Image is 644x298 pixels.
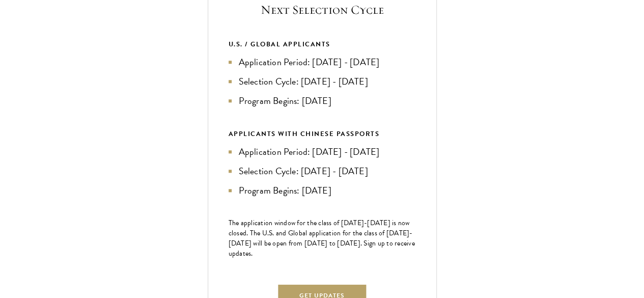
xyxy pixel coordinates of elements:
li: Program Begins: [DATE] [229,94,416,108]
li: Program Begins: [DATE] [229,183,416,198]
h5: Next Selection Cycle [229,1,416,18]
div: APPLICANTS WITH CHINESE PASSPORTS [229,128,416,140]
li: Selection Cycle: [DATE] - [DATE] [229,74,416,89]
li: Selection Cycle: [DATE] - [DATE] [229,164,416,178]
li: Application Period: [DATE] - [DATE] [229,55,416,69]
span: The application window for the class of [DATE]-[DATE] is now closed. The U.S. and Global applicat... [229,218,415,259]
div: U.S. / GLOBAL APPLICANTS [229,39,416,50]
li: Application Period: [DATE] - [DATE] [229,145,416,159]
